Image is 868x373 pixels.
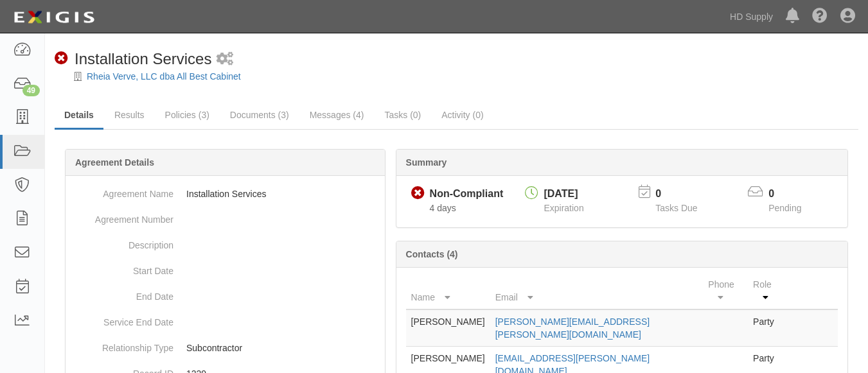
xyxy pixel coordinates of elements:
[748,273,786,309] th: Role
[768,203,801,213] span: Pending
[406,309,490,347] td: [PERSON_NAME]
[75,157,154,168] b: Agreement Details
[544,187,583,202] div: [DATE]
[22,85,40,96] div: 49
[748,309,786,347] td: Party
[71,335,380,361] dd: Subcontractor
[71,207,173,226] dt: Agreement Number
[55,52,68,65] i: Non-Compliant
[406,249,458,259] b: Contacts (4)
[655,187,713,202] p: 0
[544,203,583,213] span: Expiration
[220,102,299,128] a: Documents (3)
[71,181,173,200] dt: Agreement Name
[655,203,697,213] span: Tasks Due
[71,232,173,252] dt: Description
[71,335,173,354] dt: Relationship Type
[406,273,490,309] th: Name
[406,157,447,168] b: Summary
[723,4,779,30] a: HD Supply
[55,48,211,70] div: Installation Services
[432,102,493,128] a: Activity (0)
[71,309,173,329] dt: Service End Date
[703,273,748,309] th: Phone
[300,102,374,128] a: Messages (4)
[812,9,828,24] i: Help Center - Complianz
[71,258,173,277] dt: Start Date
[375,102,430,128] a: Tasks (0)
[71,284,173,303] dt: End Date
[155,102,219,128] a: Policies (3)
[55,102,103,130] a: Details
[75,50,211,67] span: Installation Services
[411,187,425,200] i: Non-Compliant
[430,203,456,213] span: Since 09/22/2025
[217,53,233,66] i: 2 scheduled workflows
[105,102,154,128] a: Results
[71,181,380,207] dd: Installation Services
[490,273,704,309] th: Email
[430,187,504,202] div: Non-Compliant
[87,71,241,82] a: Rheia Verve, LLC dba All Best Cabinet
[10,6,98,29] img: logo-5460c22ac91f19d4615b14bd174203de0afe785f0fc80cf4dbbc73dc1793850b.png
[768,187,817,202] p: 0
[495,317,650,340] a: [PERSON_NAME][EMAIL_ADDRESS][PERSON_NAME][DOMAIN_NAME]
